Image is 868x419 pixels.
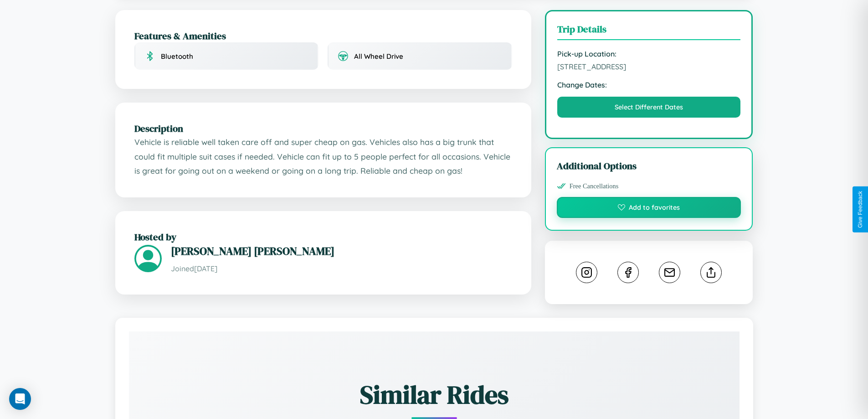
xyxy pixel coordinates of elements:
[570,182,619,190] span: Free Cancellations
[557,159,741,172] h3: Additional Options
[557,80,741,89] strong: Change Dates:
[557,62,741,71] span: [STREET_ADDRESS]
[134,29,512,42] h2: Features & Amenities
[171,262,512,275] p: Joined [DATE]
[354,52,403,61] span: All Wheel Drive
[557,197,741,218] button: Add to favorites
[161,377,708,412] h2: Similar Rides
[9,388,31,410] div: Open Intercom Messenger
[134,122,512,135] h2: Description
[857,191,863,228] div: Give Feedback
[557,49,741,58] strong: Pick-up Location:
[134,135,512,178] p: Vehicle is reliable well taken care off and super cheap on gas. Vehicles also has a big trunk tha...
[134,230,512,243] h2: Hosted by
[161,52,193,61] span: Bluetooth
[171,243,512,259] h3: [PERSON_NAME] [PERSON_NAME]
[557,22,741,40] h3: Trip Details
[557,97,741,118] button: Select Different Dates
